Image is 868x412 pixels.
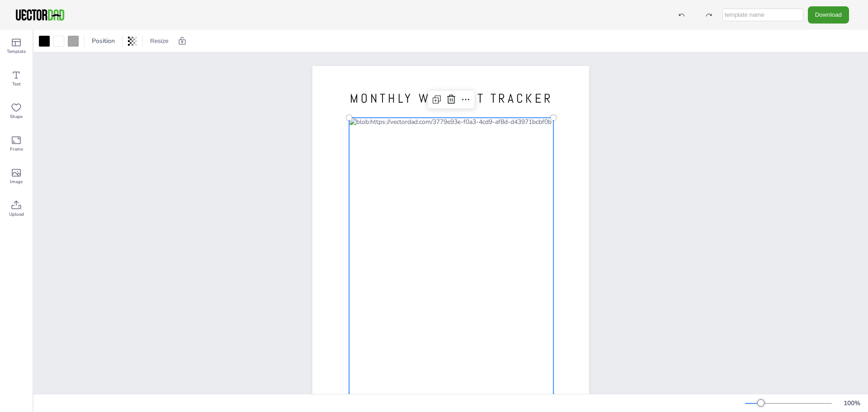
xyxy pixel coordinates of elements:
[10,146,23,153] span: Frame
[7,48,26,55] span: Template
[90,37,117,45] span: Position
[14,8,66,22] img: VectorDad-1.png
[350,90,553,106] span: MONTHLY WORKOUT TRACKER
[10,113,23,120] span: Shape
[12,81,21,88] span: Text
[722,9,803,21] input: template name
[841,399,863,407] div: 100 %
[10,178,23,185] span: Image
[146,34,172,48] button: Resize
[9,211,24,218] span: Upload
[808,6,849,23] button: Download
